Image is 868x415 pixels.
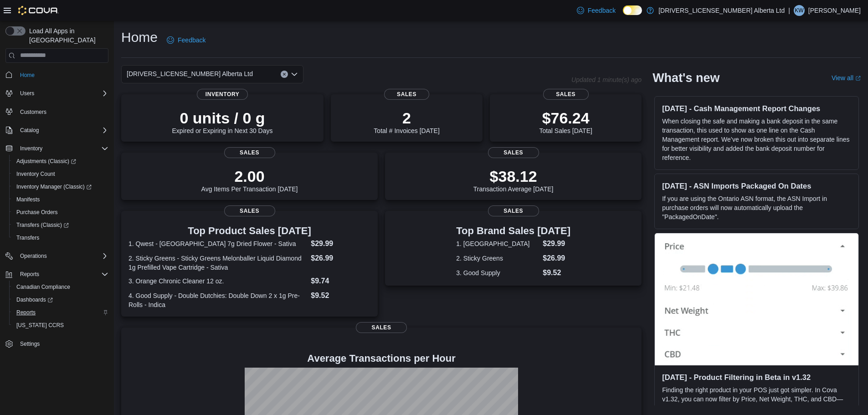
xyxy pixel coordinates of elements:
span: Inventory Count [16,170,55,178]
p: 0 units / 0 g [172,109,273,127]
span: Settings [20,340,40,348]
button: Canadian Compliance [9,281,112,293]
button: Transfers [9,231,112,244]
span: Dashboards [16,296,53,303]
dd: $26.99 [543,253,570,264]
h3: [DATE] - Product Filtering in Beta in v1.32 [662,373,851,382]
p: If you are using the Ontario ASN format, the ASN Import in purchase orders will now automatically... [662,194,851,221]
div: Total # Invoices [DATE] [374,109,439,134]
dt: 1. Qwest - [GEOGRAPHIC_DATA] 7g Dried Flower - Sativa [128,239,307,248]
img: Cova [18,6,59,15]
dt: 2. Sticky Greens - Sticky Greens Melonballer Liquid Diamond 1g Prefilled Vape Cartridge - Sativa [128,254,307,272]
dd: $9.52 [311,290,370,301]
span: Customers [16,106,108,118]
a: Dashboards [13,294,56,305]
a: Home [16,70,38,81]
a: Adjustments (Classic) [13,156,80,167]
a: Settings [16,338,43,349]
dd: $29.99 [311,238,370,249]
a: Purchase Orders [13,207,62,218]
button: Manifests [9,193,112,206]
a: Inventory Manager (Classic) [13,181,95,192]
span: Sales [488,147,539,158]
a: Inventory Manager (Classic) [9,180,112,193]
span: Inventory [16,143,108,154]
div: Avg Items Per Transaction [DATE] [201,167,298,193]
span: Inventory Manager (Classic) [16,183,92,190]
h3: [DATE] - ASN Imports Packaged On Dates [662,181,851,190]
p: Updated 1 minute(s) ago [571,76,642,83]
span: Sales [224,147,275,158]
button: Inventory Count [9,168,112,180]
span: Inventory Count [13,169,108,179]
dt: 3. Good Supply [456,268,539,277]
a: [US_STATE] CCRS [13,320,67,331]
button: Customers [2,105,112,118]
h4: Average Transactions per Hour [128,353,634,364]
button: Reports [2,268,112,281]
div: Transaction Average [DATE] [473,167,554,193]
span: Operations [20,252,47,260]
button: Purchase Orders [9,206,112,219]
a: Inventory Count [13,169,59,179]
span: Customers [20,108,46,116]
span: Catalog [20,127,39,134]
button: Catalog [16,125,42,136]
span: Inventory [197,89,248,100]
span: [DRIVERS_LICENSE_NUMBER] Alberta Ltd [127,68,253,79]
a: Transfers (Classic) [9,219,112,231]
h1: Home [121,28,158,46]
p: | [788,5,790,16]
span: Transfers (Classic) [16,221,69,229]
button: Reports [16,269,43,280]
span: Users [20,90,34,97]
span: Sales [543,89,589,100]
p: When closing the safe and making a bank deposit in the same transaction, this used to show as one... [662,117,851,162]
span: Load All Apps in [GEOGRAPHIC_DATA] [26,26,108,45]
button: Clear input [281,71,288,78]
span: Adjustments (Classic) [16,158,76,165]
span: Inventory [20,145,42,152]
span: Transfers [16,234,39,241]
span: Dashboards [13,294,108,305]
a: Transfers (Classic) [13,220,72,231]
span: Transfers [13,232,108,243]
a: View allExternal link [832,74,861,82]
span: Operations [16,251,108,261]
h3: Top Brand Sales [DATE] [456,225,570,236]
button: Inventory [2,142,112,155]
a: Dashboards [9,293,112,306]
span: Catalog [16,125,108,136]
p: 2 [374,109,439,127]
dd: $29.99 [543,238,570,249]
dt: 4. Good Supply - Double Dutchies: Double Down 2 x 1g Pre-Rolls - Indica [128,291,307,309]
span: Transfers (Classic) [13,220,108,231]
span: Reports [13,307,108,318]
h3: Top Product Sales [DATE] [128,225,370,236]
div: Expired or Expiring in Next 30 Days [172,109,273,134]
span: Home [16,69,108,81]
a: Canadian Compliance [13,282,74,292]
span: Sales [356,322,407,333]
h2: What's new [652,71,719,85]
nav: Complex example [5,65,108,374]
span: Inventory Manager (Classic) [13,181,108,192]
span: Sales [488,205,539,216]
svg: External link [855,76,861,81]
div: Kelli White [794,5,805,16]
p: 2.00 [201,167,298,185]
span: Feedback [178,36,205,45]
button: Inventory [16,143,46,154]
span: Canadian Compliance [16,283,70,291]
span: Settings [16,338,108,349]
a: Reports [13,307,39,318]
button: Open list of options [291,71,298,78]
span: Reports [16,309,36,316]
span: Purchase Orders [13,207,108,218]
button: Operations [2,250,112,262]
span: Home [20,72,35,79]
div: Total Sales [DATE] [539,109,592,134]
button: Settings [2,337,112,350]
a: Adjustments (Classic) [9,155,112,168]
